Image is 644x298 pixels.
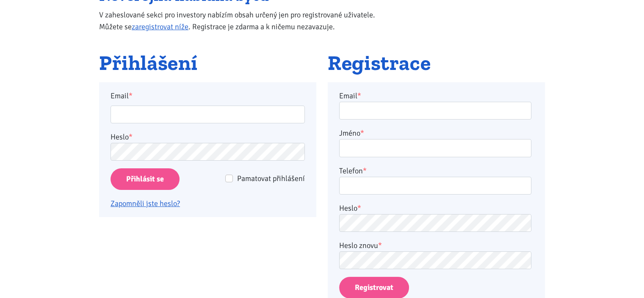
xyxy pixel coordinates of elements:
input: Přihlásit se [111,168,180,190]
span: Pamatovat přihlášení [237,174,305,183]
label: Email [339,90,361,102]
h2: Registrace [328,52,545,75]
label: Jméno [339,127,364,139]
label: Heslo znovu [339,240,382,251]
a: Zapomněli jste heslo? [111,199,180,208]
abbr: required [378,241,382,250]
abbr: required [360,128,364,138]
p: V zaheslované sekci pro investory nabízím obsah určený jen pro registrované uživatele. Můžete se ... [99,9,392,33]
label: Telefon [339,165,367,177]
label: Email [105,90,311,102]
abbr: required [357,91,361,100]
label: Heslo [111,131,133,143]
abbr: required [363,166,367,175]
abbr: required [357,203,361,213]
a: zaregistrovat níže [132,22,188,31]
h2: Přihlášení [99,52,316,75]
label: Heslo [339,202,361,214]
